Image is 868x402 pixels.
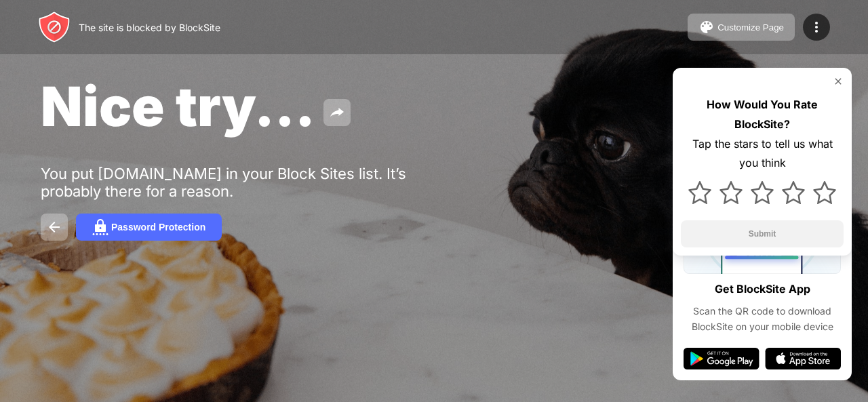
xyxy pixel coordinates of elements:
img: password.svg [92,219,108,235]
img: back.svg [46,219,62,235]
div: Scan the QR code to download BlockSite on your mobile device [684,304,841,334]
div: Password Protection [111,222,205,233]
button: Submit [681,220,844,247]
img: google-play.svg [684,348,759,369]
img: star.svg [688,181,711,204]
img: star.svg [813,181,836,204]
button: Password Protection [76,214,222,241]
div: How Would You Rate BlockSite? [681,95,844,134]
img: star.svg [751,181,774,204]
img: star.svg [782,181,805,204]
img: pallet.svg [698,19,715,35]
button: Customize Page [688,14,795,41]
div: Customize Page [717,22,784,33]
img: menu-icon.svg [808,19,825,35]
div: Tap the stars to tell us what you think [681,134,844,174]
img: header-logo.svg [38,11,71,43]
div: You put [DOMAIN_NAME] in your Block Sites list. It’s probably there for a reason. [41,165,460,200]
div: The site is blocked by BlockSite [79,22,220,33]
img: star.svg [719,181,743,204]
img: app-store.svg [765,348,841,369]
img: share.svg [329,104,345,121]
img: rate-us-close.svg [833,76,844,87]
span: Nice try... [41,73,315,139]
